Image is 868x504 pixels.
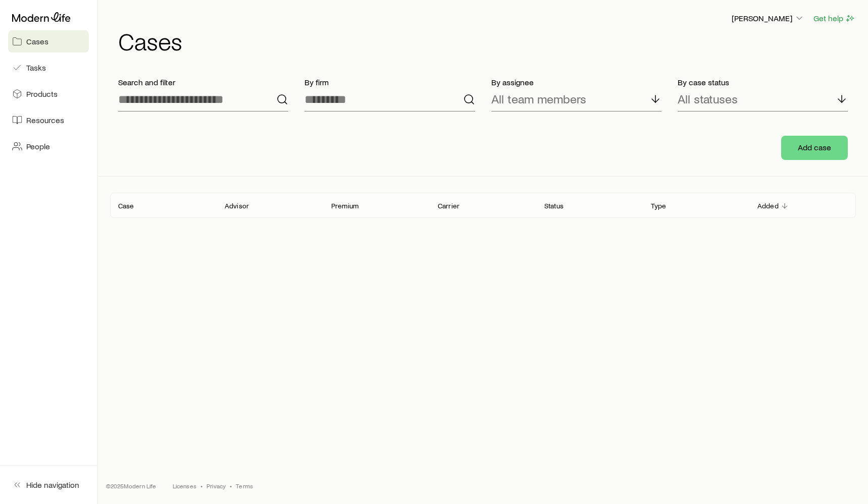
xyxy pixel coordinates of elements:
[8,135,89,157] a: People
[678,92,738,106] p: All statuses
[26,141,50,151] span: People
[678,77,848,87] p: By case status
[544,202,564,210] p: Status
[230,482,232,490] span: •
[731,13,805,25] button: [PERSON_NAME]
[757,202,779,210] p: Added
[26,89,58,99] span: Products
[8,57,89,79] a: Tasks
[8,109,89,131] a: Resources
[118,29,856,53] h1: Cases
[200,482,202,490] span: •
[491,77,661,87] p: By assignee
[491,92,586,106] p: All team members
[26,63,46,73] span: Tasks
[106,482,157,490] p: © 2025 Modern Life
[651,202,667,210] p: Type
[26,115,64,125] span: Resources
[8,474,89,496] button: Hide navigation
[110,193,856,218] div: Client cases
[8,30,89,52] a: Cases
[438,202,459,210] p: Carrier
[173,482,196,490] a: Licenses
[8,83,89,105] a: Products
[207,482,226,490] a: Privacy
[304,77,475,87] p: By firm
[331,202,359,210] p: Premium
[26,36,48,46] span: Cases
[732,13,804,23] p: [PERSON_NAME]
[26,480,79,490] span: Hide navigation
[781,136,848,160] button: Add case
[118,202,134,210] p: Case
[236,482,253,490] a: Terms
[225,202,249,210] p: Advisor
[118,77,288,87] p: Search and filter
[813,13,856,24] button: Get help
